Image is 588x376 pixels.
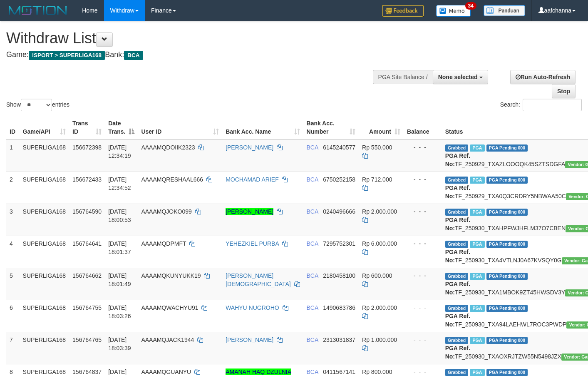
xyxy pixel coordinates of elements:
div: - - - [407,175,439,184]
span: Grabbed [445,241,469,248]
span: [DATE] 12:34:19 [108,144,131,159]
span: BCA [307,144,318,151]
span: Copy 2180458100 to clipboard [323,272,355,279]
span: [DATE] 18:00:53 [108,208,131,223]
div: - - - [407,207,439,216]
span: Copy 2313031837 to clipboard [323,336,355,343]
span: PGA Pending [486,177,528,184]
span: Rp 712.000 [362,176,392,183]
div: - - - [407,143,439,152]
td: 3 [6,204,20,236]
b: PGA Ref. No: [445,281,470,296]
span: 34 [465,2,476,10]
span: AAAAMQDPMFT [141,240,186,247]
span: PGA Pending [486,273,528,280]
span: BCA [124,51,143,60]
th: Amount: activate to sort column ascending [359,116,404,139]
a: YEHEZKIEL PURBA [226,240,279,247]
span: AAAAMQGUANYU [141,369,191,375]
span: Rp 600.000 [362,272,392,279]
td: 2 [6,172,20,204]
span: Grabbed [445,369,469,376]
div: - - - [407,336,439,344]
span: PGA Pending [486,209,528,216]
span: PGA Pending [486,369,528,376]
div: - - - [407,368,439,376]
a: [PERSON_NAME][DEMOGRAPHIC_DATA] [226,272,291,287]
span: Copy 1490683786 to clipboard [323,304,355,311]
span: BCA [307,240,318,247]
span: Rp 800.000 [362,369,392,375]
a: [PERSON_NAME] [226,208,273,215]
td: 4 [6,236,20,268]
span: BCA [307,304,318,311]
span: ISPORT > SUPERLIGA168 [29,51,105,60]
a: [PERSON_NAME] [226,336,273,343]
span: 156672398 [72,144,102,151]
a: MOCHAMAD ARIEF [226,176,279,183]
div: - - - [407,271,439,280]
span: Grabbed [445,337,469,344]
span: Marked by aafsoycanthlai [470,177,484,184]
b: PGA Ref. No: [445,184,470,199]
span: Copy 0411567141 to clipboard [323,369,355,375]
span: Copy 6145240577 to clipboard [323,144,355,151]
span: Rp 550.000 [362,144,392,151]
span: 156672433 [72,176,102,183]
span: AAAAMQJOKO099 [141,208,191,215]
span: Grabbed [445,273,469,280]
span: Marked by aafsoycanthlai [470,209,484,216]
td: SUPERLIGA168 [20,139,69,172]
b: PGA Ref. No: [445,152,470,167]
span: 156764641 [72,240,102,247]
th: Date Trans.: activate to sort column descending [105,116,138,139]
span: 156764837 [72,369,102,375]
a: [PERSON_NAME] [226,144,273,151]
span: Grabbed [445,177,469,184]
a: WAHYU NUGROHO [226,304,279,311]
input: Search: [523,99,582,111]
span: [DATE] 18:03:39 [108,336,131,351]
span: Marked by aafsoycanthlai [470,144,484,152]
a: Stop [552,84,576,98]
span: [DATE] 18:01:37 [108,240,131,255]
span: Copy 7295752301 to clipboard [323,240,355,247]
img: panduan.png [484,5,525,16]
td: SUPERLIGA168 [20,332,69,364]
span: 156764755 [72,304,102,311]
td: SUPERLIGA168 [20,204,69,236]
span: [DATE] 18:03:26 [108,304,131,319]
span: PGA Pending [486,241,528,248]
label: Show entries [6,99,69,111]
span: 156764765 [72,336,102,343]
span: Grabbed [445,144,469,152]
div: - - - [407,239,439,248]
span: PGA Pending [486,337,528,344]
th: ID [6,116,20,139]
span: Marked by aafsoycanthlai [470,273,484,280]
img: Button%20Memo.svg [436,5,471,17]
span: None selected [438,74,478,80]
span: 156764662 [72,272,102,279]
div: PGA Site Balance / [373,70,433,84]
span: Marked by aafsoycanthlai [470,337,484,344]
td: SUPERLIGA168 [20,172,69,204]
span: BCA [307,369,318,375]
h4: Game: Bank: [6,51,384,59]
span: Marked by aafsoycanthlai [470,241,484,248]
b: PGA Ref. No: [445,345,470,360]
td: SUPERLIGA168 [20,236,69,268]
button: None selected [433,70,488,84]
th: Game/API: activate to sort column ascending [20,116,69,139]
span: [DATE] 18:01:49 [108,272,131,287]
span: PGA Pending [486,144,528,152]
span: Copy 6750252158 to clipboard [323,176,355,183]
img: MOTION_logo.png [6,4,69,17]
span: Copy 0240496666 to clipboard [323,208,355,215]
b: PGA Ref. No: [445,313,470,328]
a: AMANAH HAQ DZULNIA [226,369,291,375]
span: 156764590 [72,208,102,215]
span: Marked by aafsoycanthlai [470,369,484,376]
span: BCA [307,336,318,343]
td: 7 [6,332,20,364]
